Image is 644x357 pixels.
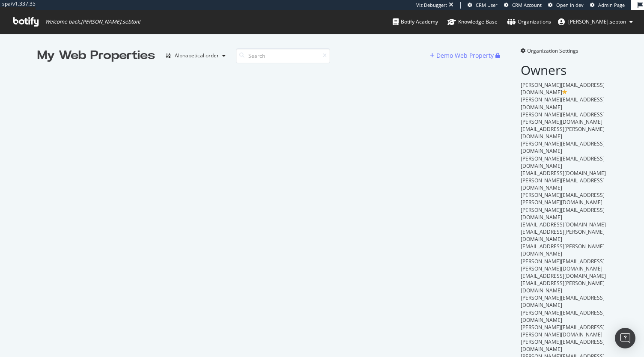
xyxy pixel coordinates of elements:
[468,2,498,9] a: CRM User
[521,258,605,272] span: [PERSON_NAME][EMAIL_ADDRESS][PERSON_NAME][DOMAIN_NAME]
[436,51,494,60] div: Demo Web Property
[556,2,584,8] span: Open in dev
[512,2,542,8] span: CRM Account
[393,18,438,26] div: Botify Academy
[521,309,605,324] span: [PERSON_NAME][EMAIL_ADDRESS][DOMAIN_NAME]
[521,338,605,353] span: [PERSON_NAME][EMAIL_ADDRESS][DOMAIN_NAME]
[393,10,438,33] a: Botify Academy
[521,63,607,77] h2: Owners
[521,170,606,177] span: [EMAIL_ADDRESS][DOMAIN_NAME]
[551,15,640,29] button: [PERSON_NAME].sebton
[430,52,495,59] a: Demo Web Property
[568,18,626,25] span: anne.sebton
[162,49,229,62] button: Alphabetical order
[507,18,551,26] div: Organizations
[590,2,625,9] a: Admin Page
[521,206,605,221] span: [PERSON_NAME][EMAIL_ADDRESS][DOMAIN_NAME]
[521,324,605,338] span: [PERSON_NAME][EMAIL_ADDRESS][PERSON_NAME][DOMAIN_NAME]
[175,53,219,58] div: Alphabetical order
[521,155,605,170] span: [PERSON_NAME][EMAIL_ADDRESS][DOMAIN_NAME]
[527,47,578,54] span: Organization Settings
[236,48,330,63] input: Search
[521,96,605,110] span: [PERSON_NAME][EMAIL_ADDRESS][DOMAIN_NAME]
[447,18,498,26] div: Knowledge Base
[447,10,498,33] a: Knowledge Base
[37,47,155,64] div: My Web Properties
[521,243,605,257] span: [EMAIL_ADDRESS][PERSON_NAME][DOMAIN_NAME]
[521,177,605,191] span: [PERSON_NAME][EMAIL_ADDRESS][DOMAIN_NAME]
[476,2,498,8] span: CRM User
[45,18,140,25] span: Welcome back, [PERSON_NAME].sebton !
[521,140,605,155] span: [PERSON_NAME][EMAIL_ADDRESS][DOMAIN_NAME]
[548,2,584,9] a: Open in dev
[521,221,606,228] span: [EMAIL_ADDRESS][DOMAIN_NAME]
[430,49,495,62] button: Demo Web Property
[521,272,606,280] span: [EMAIL_ADDRESS][DOMAIN_NAME]
[504,2,542,9] a: CRM Account
[521,228,605,243] span: [EMAIL_ADDRESS][PERSON_NAME][DOMAIN_NAME]
[521,125,605,140] span: [EMAIL_ADDRESS][PERSON_NAME][DOMAIN_NAME]
[521,111,605,125] span: [PERSON_NAME][EMAIL_ADDRESS][PERSON_NAME][DOMAIN_NAME]
[521,81,605,96] span: [PERSON_NAME][EMAIL_ADDRESS][DOMAIN_NAME]
[521,294,605,309] span: [PERSON_NAME][EMAIL_ADDRESS][DOMAIN_NAME]
[615,328,635,348] div: Open Intercom Messenger
[416,2,447,9] div: Viz Debugger:
[507,10,551,33] a: Organizations
[521,191,605,206] span: [PERSON_NAME][EMAIL_ADDRESS][PERSON_NAME][DOMAIN_NAME]
[598,2,625,8] span: Admin Page
[521,280,605,294] span: [EMAIL_ADDRESS][PERSON_NAME][DOMAIN_NAME]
